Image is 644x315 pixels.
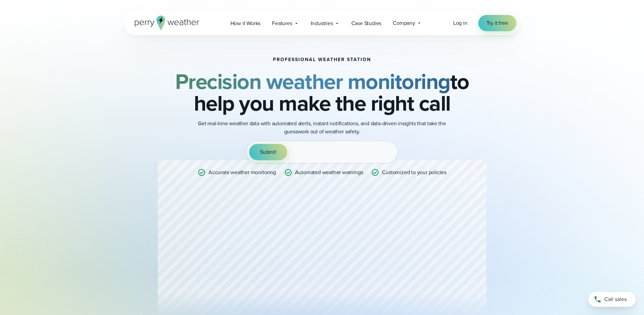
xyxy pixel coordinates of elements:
[382,168,446,177] p: Customized to your policies
[231,19,261,27] span: How it Works
[158,71,486,114] h2: to help you make the right call
[295,168,363,177] p: Automated weather warnings
[346,16,387,30] a: Case Studies
[604,295,627,303] span: Call sales
[225,16,266,30] a: How it Works
[186,119,458,136] p: Get real-time weather data with automated alerts, instant notifications, and data-driven insights...
[273,57,371,62] h1: Professional Weather Station
[249,144,287,160] button: Submit
[351,19,382,27] span: Case Studies
[486,19,508,27] span: Try it free
[453,19,467,27] a: Log in
[478,15,516,31] a: Try it free
[588,292,636,307] a: Call sales
[208,168,276,177] p: Accurate weather monitoring
[260,148,276,156] span: Submit
[311,19,333,27] span: Industries
[453,19,467,27] span: Log in
[175,66,450,97] strong: Precision weather monitoring
[272,19,292,27] span: Features
[393,19,415,27] span: Company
